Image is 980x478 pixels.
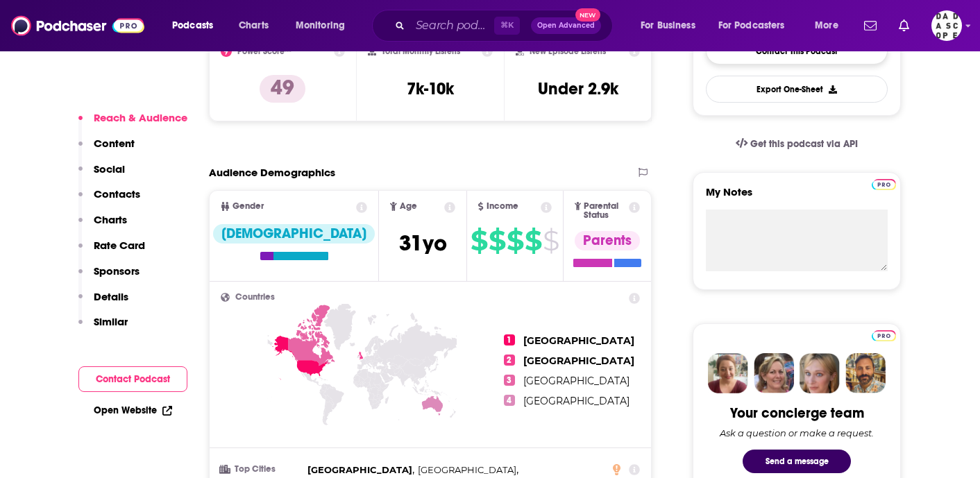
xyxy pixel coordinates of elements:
a: Get this podcast via API [725,127,869,161]
div: Parents [575,231,640,250]
button: Charts [78,213,127,239]
a: Charts [230,15,277,37]
button: Contact Podcast [78,366,187,392]
img: User Profile [931,10,962,41]
img: Podchaser Pro [872,330,896,341]
span: Logged in as Dadascope2 [931,10,962,41]
span: 1 [504,334,515,345]
span: Get this podcast via API [750,138,858,150]
p: Content [94,137,135,150]
span: [GEOGRAPHIC_DATA] [523,395,630,407]
span: For Business [641,16,695,35]
p: Reach & Audience [94,111,187,124]
img: Sydney Profile [708,353,748,393]
span: [GEOGRAPHIC_DATA] [523,375,630,387]
input: Search podcasts, credits, & more... [410,15,494,37]
button: Social [78,162,125,188]
span: More [815,16,838,35]
img: Podchaser - Follow, Share and Rate Podcasts [11,12,144,39]
p: Charts [94,213,127,226]
span: 2 [504,355,515,366]
button: Show profile menu [931,10,962,41]
button: open menu [286,15,363,37]
img: Jules Profile [800,353,840,393]
button: Export One-Sheet [706,76,888,103]
span: Gender [233,202,264,211]
span: $ [543,230,559,252]
span: Open Advanced [537,22,595,29]
button: open menu [805,15,856,37]
button: open menu [631,15,713,37]
button: Sponsors [78,264,140,290]
h2: Audience Demographics [209,166,335,179]
span: Countries [235,293,275,302]
span: 31 yo [399,230,447,257]
button: Rate Card [78,239,145,264]
span: Age [400,202,417,211]
p: Details [94,290,128,303]
p: Rate Card [94,239,145,252]
p: Contacts [94,187,140,200]
img: Barbara Profile [754,353,794,393]
img: Podchaser Pro [872,179,896,190]
span: For Podcasters [718,16,785,35]
span: 4 [504,395,515,406]
button: Contacts [78,187,140,213]
button: Similar [78,315,128,341]
button: Content [78,137,135,162]
h3: Top Cities [221,465,302,474]
span: $ [471,230,487,252]
span: $ [525,230,541,252]
span: Income [487,202,518,211]
p: 49 [260,75,305,103]
button: Details [78,290,128,316]
span: $ [489,230,505,252]
p: Social [94,162,125,176]
span: 3 [504,375,515,386]
span: Monitoring [296,16,345,35]
h2: Power Score™ [237,46,292,56]
button: open menu [709,15,805,37]
button: Reach & Audience [78,111,187,137]
img: Jon Profile [845,353,886,393]
span: [GEOGRAPHIC_DATA] [523,334,634,347]
button: Open AdvancedNew [531,17,601,34]
span: [GEOGRAPHIC_DATA] [523,355,634,367]
p: Similar [94,315,128,328]
h2: New Episode Listens [530,46,606,56]
span: New [575,8,600,22]
h3: Under 2.9k [538,78,618,99]
a: Show notifications dropdown [859,14,882,37]
h3: 7k-10k [407,78,454,99]
p: Sponsors [94,264,140,278]
div: Your concierge team [730,404,864,422]
span: ⌘ K [494,17,520,35]
span: $ [507,230,523,252]
span: Charts [239,16,269,35]
a: Pro website [872,177,896,190]
button: open menu [162,15,231,37]
span: Parental Status [584,202,626,220]
h2: Total Monthly Listens [382,46,460,56]
div: Ask a question or make a request. [720,427,874,438]
span: , [418,462,518,478]
a: Open Website [94,404,172,416]
div: [DEMOGRAPHIC_DATA] [213,224,375,244]
span: Podcasts [172,16,213,35]
button: Send a message [743,450,851,473]
span: [GEOGRAPHIC_DATA] [418,464,516,475]
label: My Notes [706,185,888,210]
span: [GEOGRAPHIC_DATA] [307,464,412,475]
a: Show notifications dropdown [893,14,915,37]
div: Search podcasts, credits, & more... [385,10,626,42]
span: , [307,462,414,478]
a: Pro website [872,328,896,341]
